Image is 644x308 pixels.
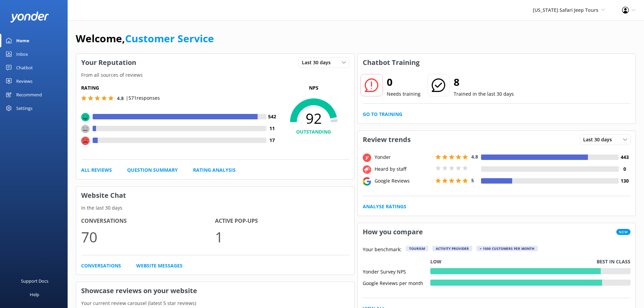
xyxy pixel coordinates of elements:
[215,217,349,226] h4: Active Pop-ups
[76,71,354,79] p: From all sources of reviews
[81,166,112,174] a: All Reviews
[406,246,428,251] div: Tourism
[387,74,421,90] h2: 0
[363,280,430,286] div: Google Reviews per month
[76,282,354,300] h3: Showcase reviews on your website
[266,125,278,132] h4: 11
[619,177,630,185] h4: 130
[16,34,29,47] div: Home
[76,204,354,212] p: In the last 30 days
[127,166,178,174] a: Question Summary
[81,226,215,248] p: 70
[358,54,425,71] h3: Chatbot Training
[16,47,28,61] div: Inbox
[21,274,48,288] div: Support Docs
[126,94,160,102] p: | 571 responses
[373,165,434,173] div: Heard by staff
[358,223,428,241] h3: How you compare
[266,113,278,120] h4: 542
[373,177,434,185] div: Google Reviews
[616,229,630,235] span: New
[215,226,349,248] p: 1
[10,11,49,23] img: yonder-white-logo.png
[583,136,616,143] span: Last 30 days
[76,300,354,307] p: Your current review carousel (latest 5 star reviews)
[619,165,630,173] h4: 0
[363,203,406,210] a: Analyse Ratings
[136,262,183,269] a: Website Messages
[358,131,416,148] h3: Review trends
[619,153,630,161] h4: 443
[16,101,32,115] div: Settings
[278,128,349,136] h4: OUTSTANDING
[278,84,349,92] p: NPS
[363,268,430,274] div: Yonder Survey NPS
[430,258,442,265] p: Low
[597,258,630,265] p: Best in class
[81,217,215,226] h4: Conversations
[432,246,472,251] div: Activity Provider
[476,246,538,251] div: > 1000 customers per month
[363,246,402,254] p: Your benchmark:
[16,61,33,74] div: Chatbot
[117,95,124,101] span: 4.8
[266,137,278,144] h4: 17
[76,54,141,71] h3: Your Reputation
[471,177,474,184] span: 5
[278,110,349,127] span: 92
[454,90,514,98] p: Trained in the last 30 days
[16,88,42,101] div: Recommend
[125,31,214,45] a: Customer Service
[454,74,514,90] h2: 8
[373,153,434,161] div: Yonder
[30,288,39,301] div: Help
[76,187,354,204] h3: Website Chat
[193,166,236,174] a: Rating Analysis
[76,30,214,47] h1: Welcome,
[16,74,32,88] div: Reviews
[471,153,478,160] span: 4.8
[387,90,421,98] p: Needs training
[81,262,121,269] a: Conversations
[533,7,598,13] span: [US_STATE] Safari Jeep Tours
[302,59,335,66] span: Last 30 days
[363,111,402,118] a: Go to Training
[81,84,278,92] h5: Rating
